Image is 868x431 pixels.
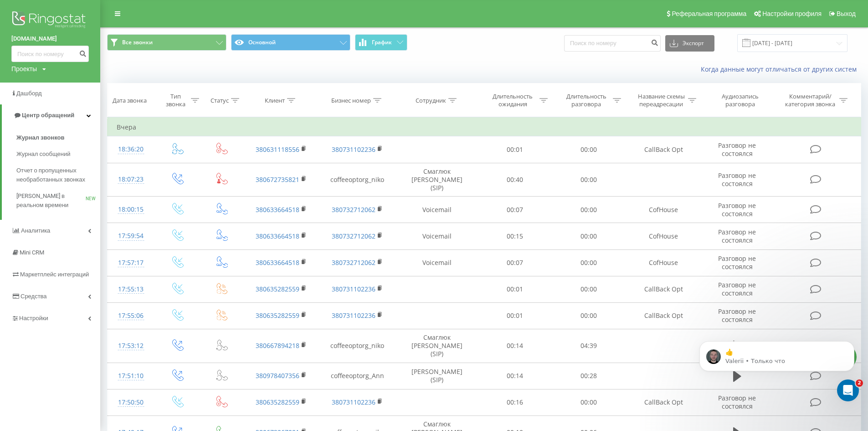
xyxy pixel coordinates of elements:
[395,197,478,223] td: Voicemail
[625,389,702,415] td: CallBack Opt
[117,280,145,298] div: 17:55:13
[16,133,64,142] span: Журнал звонков
[11,34,89,43] a: [DOMAIN_NAME]
[552,163,625,197] td: 00:00
[231,34,350,51] button: Основной
[16,90,42,97] span: Дашборд
[625,249,702,276] td: CofHouse
[256,205,299,214] a: 380633664518
[332,232,375,240] a: 380732712062
[20,271,89,278] span: Маркетплейс интеграций
[107,34,226,51] button: Все звонки
[117,140,145,158] div: 18:36:20
[718,307,756,324] span: Разговор не состоялся
[478,249,551,276] td: 00:07
[256,311,299,320] a: 380635282559
[117,394,145,411] div: 17:50:50
[332,311,375,320] a: 380731102236
[11,64,37,73] div: Проекты
[478,329,551,363] td: 00:14
[117,227,145,245] div: 17:59:54
[319,329,396,363] td: coffeeoptorg_niko
[355,34,407,51] button: График
[16,150,70,159] span: Журнал сообщений
[718,254,756,271] span: Разговор не состоялся
[256,371,299,380] a: 380978407356
[552,302,625,329] td: 00:00
[395,329,478,363] td: Смаглюк [PERSON_NAME] (SIP)
[256,341,299,350] a: 380667894218
[117,254,145,272] div: 17:57:17
[332,285,375,293] a: 380731102236
[117,307,145,325] div: 17:55:06
[332,205,375,214] a: 380732712062
[837,379,859,401] iframe: Intercom live chat
[762,10,822,17] span: Настройки профиля
[16,130,100,146] a: Журнал звонков
[478,302,551,329] td: 00:01
[113,97,147,104] div: Дата звонка
[552,223,625,249] td: 00:00
[16,162,100,188] a: Отчет о пропущенных необработанных звонках
[163,93,189,108] div: Тип звонка
[625,136,702,163] td: CallBack Opt
[562,93,611,108] div: Длительность разговора
[564,35,661,52] input: Поиск по номеру
[718,171,756,188] span: Разговор не состоялся
[256,232,299,240] a: 380633664518
[625,276,702,302] td: CallBack Opt
[122,39,153,46] span: Все звонки
[837,10,856,17] span: Выход
[2,104,100,126] a: Центр обращений
[552,197,625,223] td: 00:00
[718,280,756,297] span: Разговор не состоялся
[552,136,625,163] td: 00:00
[625,302,702,329] td: CallBack Opt
[625,197,702,223] td: CofHouse
[552,249,625,276] td: 00:00
[416,97,446,104] div: Сотрудник
[701,65,861,73] a: Когда данные могут отличаться от других систем
[478,136,551,163] td: 00:01
[211,97,229,104] div: Статус
[665,35,714,52] button: Экспорт
[478,276,551,302] td: 00:01
[478,363,551,389] td: 00:14
[20,249,44,256] span: Mini CRM
[718,228,756,244] span: Разговор не состоялся
[319,163,396,197] td: coffeeoptorg_niko
[686,322,868,406] iframe: Intercom notifications сообщение
[117,337,145,355] div: 17:53:12
[256,398,299,406] a: 380635282559
[16,188,100,213] a: [PERSON_NAME] в реальном времениNEW
[478,389,551,415] td: 00:16
[117,201,145,218] div: 18:00:15
[552,363,625,389] td: 00:28
[395,223,478,249] td: Voicemail
[265,97,285,104] div: Клиент
[784,93,837,108] div: Комментарий/категория звонка
[331,97,371,104] div: Бизнес номер
[395,363,478,389] td: [PERSON_NAME] (SIP)
[856,379,863,387] span: 2
[21,293,47,300] span: Средства
[319,363,396,389] td: coffeeoptorg_Ann
[19,315,48,322] span: Настройки
[718,141,756,158] span: Разговор не состоялся
[395,249,478,276] td: Voicemail
[16,166,96,184] span: Отчет о пропущенных необработанных звонках
[488,93,537,108] div: Длительность ожидания
[117,367,145,385] div: 17:51:10
[256,145,299,154] a: 380631118556
[718,201,756,218] span: Разговор не состоялся
[332,145,375,154] a: 380731102236
[372,39,392,46] span: График
[256,258,299,267] a: 380633664518
[395,163,478,197] td: Смаглюк [PERSON_NAME] (SIP)
[11,9,89,32] img: Ringostat logo
[11,46,89,62] input: Поиск по номеру
[108,118,861,136] td: Вчера
[552,276,625,302] td: 00:00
